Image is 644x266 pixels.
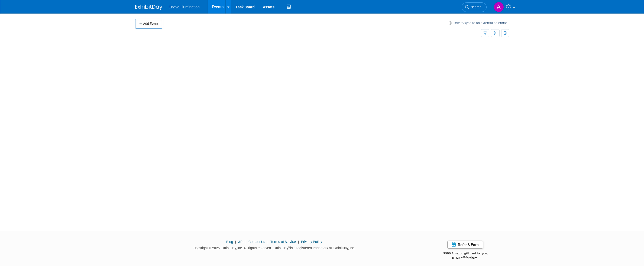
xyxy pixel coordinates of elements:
div: $500 Amazon gift card for you, [422,248,509,260]
sup: ® [288,246,290,249]
a: How to sync to an external calendar... [449,21,509,25]
span: | [266,240,270,244]
a: Contact Us [248,240,265,244]
div: $150 off for them. [422,256,509,260]
span: | [297,240,300,244]
span: Search [469,5,481,9]
div: Copyright © 2025 ExhibitDay, Inc. All rights reserved. ExhibitDay is a registered trademark of Ex... [135,244,414,251]
a: Terms of Service [270,240,296,244]
img: Abby Nelson [494,2,504,12]
button: Add Event [135,19,162,29]
a: Search [462,2,487,12]
a: Blog [226,240,233,244]
span: | [234,240,237,244]
a: API [238,240,243,244]
img: ExhibitDay [135,5,162,10]
a: Refer & Earn [447,241,483,249]
a: Privacy Policy [301,240,322,244]
span: | [244,240,248,244]
span: Enova Illumination [169,5,200,9]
